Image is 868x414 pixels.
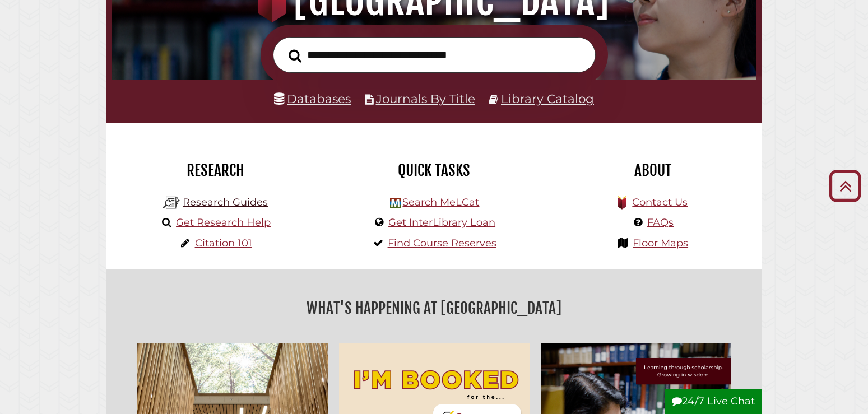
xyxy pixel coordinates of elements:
[647,216,674,229] a: FAQs
[388,216,495,229] a: Get InterLibrary Loan
[183,196,268,208] a: Research Guides
[402,196,479,208] a: Search MeLCat
[333,161,535,180] h2: Quick Tasks
[289,49,301,63] i: Search
[115,295,754,321] h2: What's Happening at [GEOGRAPHIC_DATA]
[388,237,496,249] a: Find Course Reserves
[176,216,271,229] a: Get Research Help
[552,161,754,180] h2: About
[632,196,688,208] a: Contact Us
[115,161,317,180] h2: Research
[274,91,351,106] a: Databases
[195,237,252,249] a: Citation 101
[283,46,307,66] button: Search
[501,91,594,106] a: Library Catalog
[390,198,401,208] img: Hekman Library Logo
[163,194,180,211] img: Hekman Library Logo
[376,91,475,106] a: Journals By Title
[825,176,865,195] a: Back to Top
[633,237,688,249] a: Floor Maps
